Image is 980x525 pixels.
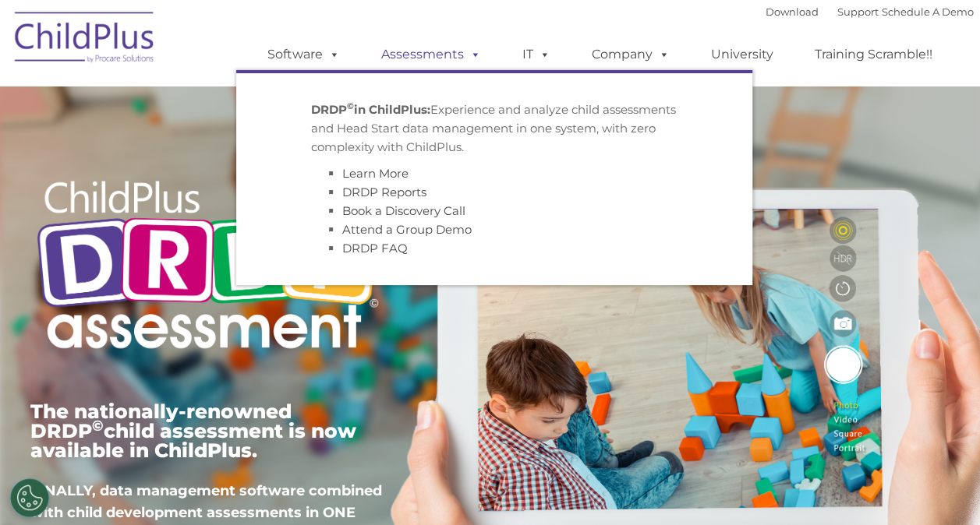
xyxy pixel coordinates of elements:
span: The nationally-renowned DRDP child assessment is now available in ChildPlus. [30,400,356,462]
strong: DRDP in ChildPlus: [311,102,430,117]
a: Training Scramble!! [799,39,948,70]
a: Software [252,39,356,70]
img: Copyright - DRDP Logo Light [30,160,384,375]
img: ChildPlus by Procare Solutions [7,1,163,79]
font: | [766,5,974,18]
a: DRDP FAQ [342,241,408,255]
a: IT [507,39,566,70]
sup: © [347,100,354,111]
a: Download [766,5,819,18]
a: Schedule A Demo [882,5,974,18]
a: Learn More [342,166,409,181]
a: University [695,39,789,70]
a: Assessments [366,39,497,70]
p: Experience and analyze child assessments and Head Start data management in one system, with zero ... [311,100,678,157]
a: Book a Discovery Call [342,203,465,218]
button: Cookies Settings [10,478,49,517]
a: Company [576,39,685,70]
sup: © [92,417,104,435]
a: DRDP Reports [342,185,426,199]
a: Support [837,5,879,18]
a: Attend a Group Demo [342,222,472,237]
